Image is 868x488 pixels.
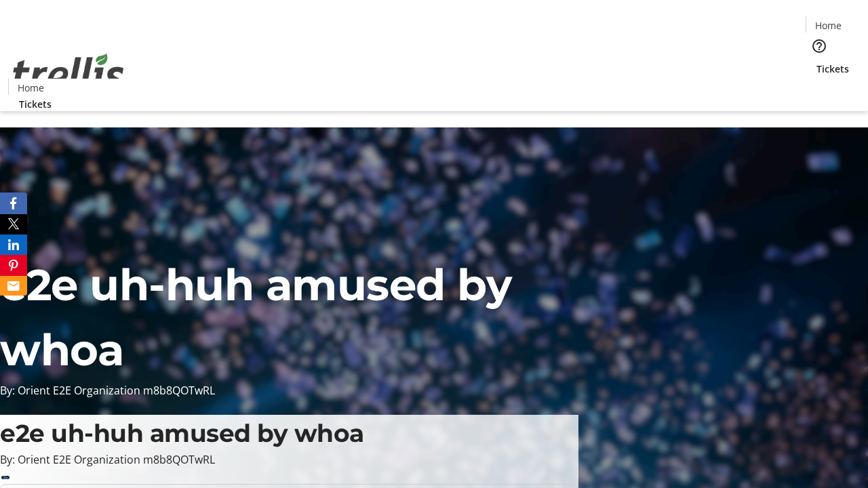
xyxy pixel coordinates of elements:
a: Tickets [806,62,860,76]
span: Home [18,81,44,95]
button: Cart [806,76,833,103]
a: Home [806,18,850,33]
span: Home [815,18,842,33]
span: Tickets [19,97,52,111]
a: Home [9,81,52,95]
span: Tickets [816,62,849,76]
button: Help [806,33,833,60]
a: Tickets [8,97,62,111]
img: Orient E2E Organization m8b8QOTwRL's Logo [8,39,129,106]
